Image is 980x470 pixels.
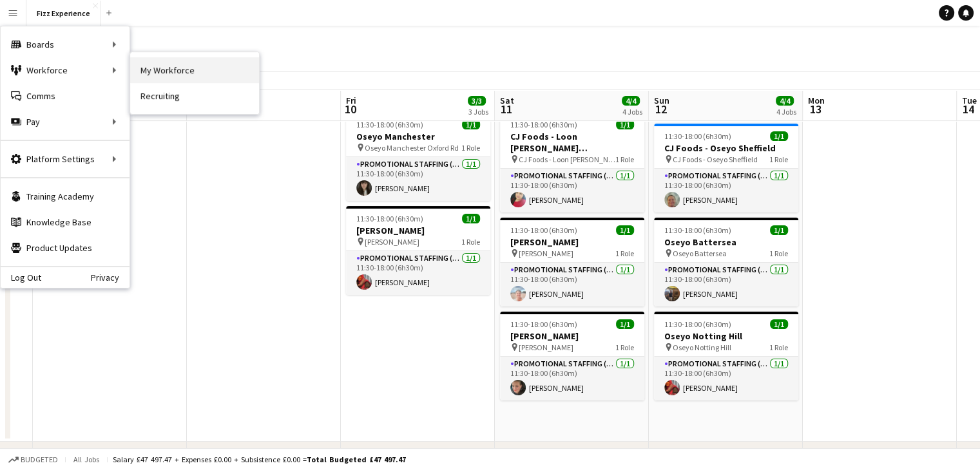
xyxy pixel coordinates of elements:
span: 11:30-18:00 (6h30m) [664,225,731,235]
div: Workforce [1,57,130,83]
div: 4 Jobs [622,107,642,117]
div: 3 Jobs [468,107,488,117]
app-job-card: 11:30-18:00 (6h30m)1/1Oseyo Manchester Oseyo Manchester Oxford Rd1 RolePromotional Staffing (Bran... [346,112,490,201]
a: My Workforce [130,57,259,83]
div: Pay [1,109,130,135]
app-job-card: 11:30-18:00 (6h30m)1/1Oseyo Battersea Oseyo Battersea1 RolePromotional Staffing (Brand Ambassador... [654,218,798,306]
span: 1 Role [615,249,634,258]
span: 11:30-18:00 (6h30m) [356,120,423,129]
h3: [PERSON_NAME] [346,225,490,236]
span: 11:30-18:00 (6h30m) [664,319,731,329]
div: Boards [1,32,130,57]
a: Knowledge Base [1,209,130,235]
span: 11:30-18:00 (6h30m) [510,120,577,129]
h3: Oseyo Manchester [346,131,490,142]
span: 1/1 [616,120,634,129]
span: 1/1 [770,131,788,141]
a: Product Updates [1,235,130,261]
span: Fri [346,95,356,106]
div: Platform Settings [1,146,130,172]
span: 4/4 [776,96,794,106]
a: Log Out [1,272,41,283]
span: 14 [960,102,977,117]
span: 1/1 [462,120,480,129]
span: 11:30-18:00 (6h30m) [356,214,423,223]
app-job-card: 11:30-18:00 (6h30m)1/1CJ Foods - Loon [PERSON_NAME] [GEOGRAPHIC_DATA] CJ Foods - Loon [PERSON_NAM... [500,112,644,212]
a: Privacy [91,272,130,283]
span: 11:30-18:00 (6h30m) [664,131,731,141]
span: CJ Foods - Oseyo Sheffield [673,155,758,164]
span: [PERSON_NAME] [519,249,573,258]
app-card-role: Promotional Staffing (Brand Ambassadors)1/111:30-18:00 (6h30m)[PERSON_NAME] [654,357,798,400]
span: 3/3 [468,96,486,106]
span: Budgeted [21,455,58,464]
span: 1/1 [616,319,634,329]
span: 1/1 [462,214,480,223]
button: Budgeted [6,453,60,467]
h3: CJ Foods - Loon [PERSON_NAME] [GEOGRAPHIC_DATA] [500,131,644,154]
app-job-card: 11:30-18:00 (6h30m)1/1[PERSON_NAME] [PERSON_NAME]1 RolePromotional Staffing (Brand Ambassadors)1/... [500,218,644,306]
span: Sat [500,95,514,106]
h3: Oseyo Battersea [654,236,798,248]
div: New set [21,446,69,458]
span: 12 [652,102,669,117]
span: 1 Role [461,143,480,153]
span: 11:30-18:00 (6h30m) [510,319,577,329]
app-card-role: Promotional Staffing (Brand Ambassadors)1/111:30-18:00 (6h30m)[PERSON_NAME] [346,251,490,295]
span: 1 Role [769,343,788,352]
span: 1/1 [616,225,634,235]
span: 1 Role [769,249,788,258]
a: Training Academy [1,183,130,209]
span: 4/4 [622,96,640,106]
h3: [PERSON_NAME] [500,330,644,342]
span: 1 Role [615,155,634,164]
app-job-card: 11:30-18:00 (6h30m)1/1CJ Foods - Oseyo Sheffield CJ Foods - Oseyo Sheffield1 RolePromotional Staf... [654,124,798,212]
app-card-role: Promotional Staffing (Brand Ambassadors)1/111:30-18:00 (6h30m)[PERSON_NAME] [346,157,490,201]
span: 1 Role [615,343,634,352]
span: Oseyo Battersea [673,249,727,258]
span: Total Budgeted £47 497.47 [307,455,406,464]
span: Oseyo Manchester Oxford Rd [365,143,459,153]
app-job-card: 11:30-18:00 (6h30m)1/1[PERSON_NAME] [PERSON_NAME]1 RolePromotional Staffing (Brand Ambassadors)1/... [346,206,490,295]
h3: CJ Foods - Oseyo Sheffield [654,142,798,154]
app-card-role: Promotional Staffing (Brand Ambassadors)1/111:30-18:00 (6h30m)[PERSON_NAME] [500,169,644,212]
span: 10 [344,102,356,117]
span: Tue [962,95,977,106]
app-job-card: 11:30-18:00 (6h30m)1/1[PERSON_NAME] [PERSON_NAME]1 RolePromotional Staffing (Brand Ambassadors)1/... [500,312,644,400]
app-job-card: 11:30-18:00 (6h30m)1/1Oseyo Notting Hill Oseyo Notting Hill1 RolePromotional Staffing (Brand Amba... [654,312,798,400]
span: 1 Role [461,237,480,247]
span: 1/1 [770,225,788,235]
span: 11 [498,102,514,117]
app-card-role: Promotional Staffing (Brand Ambassadors)1/111:30-18:00 (6h30m)[PERSON_NAME] [500,357,644,400]
button: Fizz Experience [26,1,101,26]
span: Mon [808,95,825,106]
a: Recruiting [130,83,259,109]
div: Salary £47 497.47 + Expenses £0.00 + Subsistence £0.00 = [113,455,406,464]
span: [PERSON_NAME] [365,237,419,247]
span: Oseyo Notting Hill [673,343,731,352]
span: 13 [806,102,825,117]
span: 1 Role [769,155,788,164]
h3: [PERSON_NAME] [500,236,644,248]
span: CJ Foods - Loon [PERSON_NAME] [GEOGRAPHIC_DATA] [519,155,615,164]
span: Sun [654,95,669,106]
div: 4 Jobs [776,107,796,117]
span: [PERSON_NAME] [519,343,573,352]
h3: Oseyo Notting Hill [654,330,798,342]
app-card-role: Promotional Staffing (Brand Ambassadors)1/111:30-18:00 (6h30m)[PERSON_NAME] [654,169,798,212]
app-card-role: Promotional Staffing (Brand Ambassadors)1/111:30-18:00 (6h30m)[PERSON_NAME] [500,263,644,306]
span: 11:30-18:00 (6h30m) [510,225,577,235]
span: All jobs [71,455,102,464]
span: 1/1 [770,319,788,329]
app-card-role: Promotional Staffing (Brand Ambassadors)1/111:30-18:00 (6h30m)[PERSON_NAME] [654,263,798,306]
a: Comms [1,83,130,109]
